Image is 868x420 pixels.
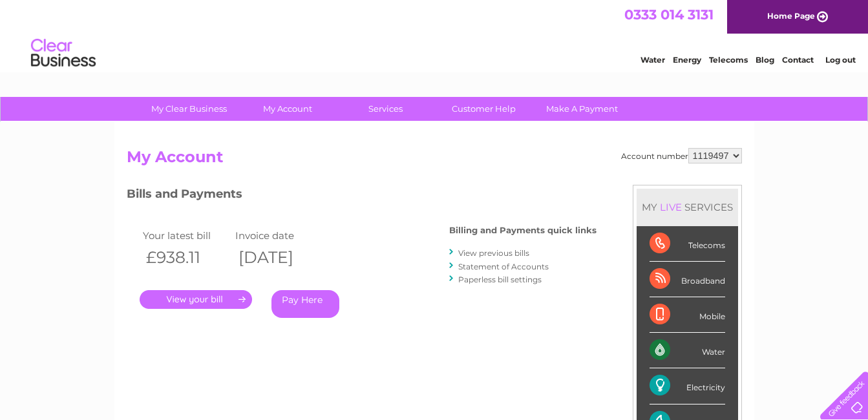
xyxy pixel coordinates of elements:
a: Log out [825,55,856,65]
a: Services [332,97,439,121]
a: View previous bills [458,248,529,258]
th: [DATE] [232,244,325,271]
a: Telecoms [709,55,748,65]
a: Paperless bill settings [458,275,542,284]
a: . [140,290,252,309]
div: MY SERVICES [637,189,738,226]
a: 0333 014 3131 [624,6,714,23]
h4: Billing and Payments quick links [449,226,597,235]
a: Energy [673,55,701,65]
div: Broadband [650,262,725,297]
h3: Bills and Payments [127,185,597,207]
a: Water [640,55,665,65]
th: £938.11 [140,244,233,271]
h2: My Account [127,148,742,173]
div: Mobile [650,297,725,333]
a: Blog [756,55,774,65]
a: Make A Payment [529,97,635,121]
a: Statement of Accounts [458,262,549,271]
div: Telecoms [650,226,725,262]
td: Invoice date [232,227,325,244]
img: logo.png [30,34,96,73]
div: LIVE [657,201,684,213]
a: Contact [782,55,814,65]
div: Water [650,333,725,368]
td: Your latest bill [140,227,233,244]
a: Pay Here [271,290,339,318]
a: My Account [234,97,341,121]
a: Customer Help [430,97,537,121]
div: Electricity [650,368,725,404]
div: Clear Business is a trading name of Verastar Limited (registered in [GEOGRAPHIC_DATA] No. 3667643... [129,7,740,63]
a: My Clear Business [136,97,242,121]
div: Account number [621,148,742,163]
